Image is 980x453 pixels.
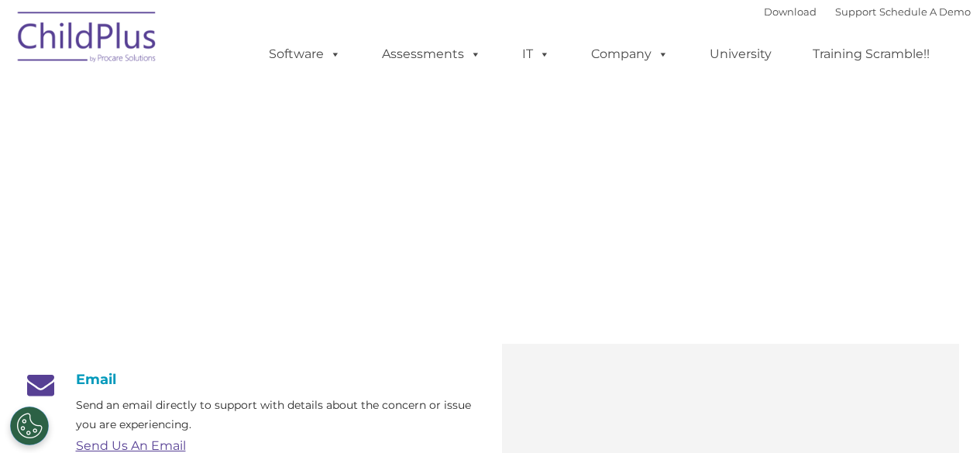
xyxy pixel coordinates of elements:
[764,5,971,18] font: |
[879,5,971,18] a: Schedule A Demo
[10,407,49,445] button: Cookies Settings
[253,39,356,70] a: Software
[694,39,787,70] a: University
[76,438,186,453] a: Send Us An Email
[576,39,684,70] a: Company
[366,39,497,70] a: Assessments
[764,5,817,18] a: Download
[22,371,479,388] h4: Email
[835,5,876,18] a: Support
[10,1,165,78] img: ChildPlus by Procare Solutions
[507,39,566,70] a: IT
[797,39,945,70] a: Training Scramble!!
[76,396,479,434] p: Send an email directly to support with details about the concern or issue you are experiencing.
